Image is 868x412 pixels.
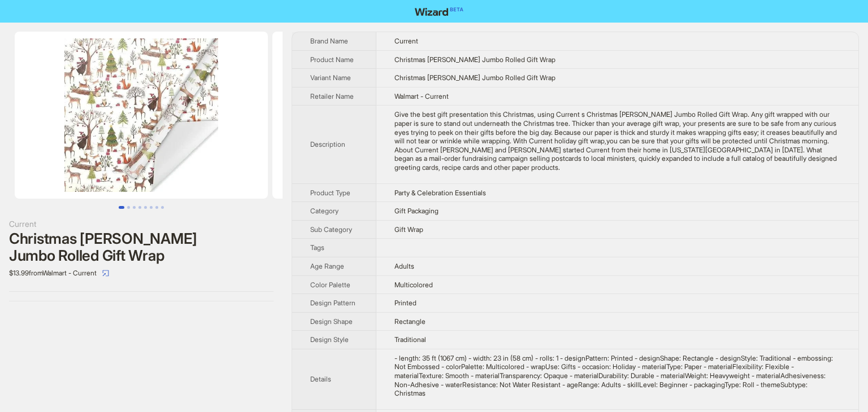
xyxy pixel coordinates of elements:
span: Gift Packaging [394,207,439,215]
span: Variant Name [310,73,351,82]
button: Go to slide 7 [155,206,158,209]
span: Traditional [394,335,426,344]
span: Tags [310,243,324,252]
div: Give the best gift presentation this Christmas, using Current s Christmas Woods Jumbo Rolled Gift... [394,110,840,172]
div: Current [9,218,274,230]
button: Go to slide 6 [150,206,153,209]
span: Color Palette [310,280,350,289]
span: Retailer Name [310,92,354,100]
img: Christmas Woods Jumbo Rolled Gift Wrap Christmas Woods Jumbo Rolled Gift Wrap image 1 [15,32,268,199]
span: Current [394,37,418,45]
button: Go to slide 5 [144,206,147,209]
span: Multicolored [394,280,433,289]
span: Design Pattern [310,299,355,307]
div: $13.99 from Walmart - Current [9,264,274,282]
span: select [102,270,109,277]
span: Christmas [PERSON_NAME] Jumbo Rolled Gift Wrap [394,73,555,82]
button: Go to slide 4 [138,206,141,209]
span: Adults [394,262,414,270]
span: Rectangle [394,317,426,326]
span: Design Style [310,335,349,344]
button: Go to slide 1 [119,206,124,209]
span: Gift Wrap [394,225,423,234]
span: Christmas [PERSON_NAME] Jumbo Rolled Gift Wrap [394,55,555,64]
span: Sub Category [310,225,352,234]
div: Christmas [PERSON_NAME] Jumbo Rolled Gift Wrap [9,230,274,264]
button: Go to slide 8 [161,206,164,209]
button: Go to slide 3 [133,206,136,209]
span: Party & Celebration Essentials [394,189,486,197]
span: Category [310,207,338,215]
span: Product Name [310,55,354,64]
span: Description [310,140,345,148]
span: Age Range [310,262,344,270]
div: - length: 35 ft (1067 cm) - width: 23 in (58 cm) - rolls: 1 - designPattern: Printed - designShap... [394,354,840,398]
span: Walmart - Current [394,92,449,100]
span: Printed [394,299,416,307]
button: Go to slide 2 [127,206,130,209]
img: Christmas Woods Jumbo Rolled Gift Wrap Christmas Woods Jumbo Rolled Gift Wrap image 2 [272,32,526,199]
span: Product Type [310,189,350,197]
span: Details [310,375,331,383]
span: Brand Name [310,37,348,45]
span: Design Shape [310,317,353,326]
